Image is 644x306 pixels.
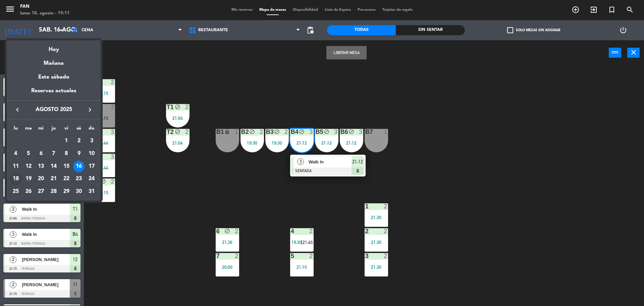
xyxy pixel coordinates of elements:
[73,161,85,172] div: 16
[60,160,73,173] td: 15 de agosto de 2025
[10,173,21,185] div: 18
[9,160,22,173] td: 11 de agosto de 2025
[85,135,98,147] td: 3 de agosto de 2025
[73,186,85,197] div: 30
[48,186,59,197] div: 28
[35,147,47,160] td: 6 de agosto de 2025
[22,124,35,135] th: martes
[35,172,47,185] td: 20 de agosto de 2025
[61,173,72,185] div: 22
[86,161,97,172] div: 17
[13,106,21,114] i: keyboard_arrow_left
[85,160,98,173] td: 17 de agosto de 2025
[22,185,35,198] td: 26 de agosto de 2025
[23,161,34,172] div: 12
[23,173,34,185] div: 19
[9,135,60,147] td: AGO.
[9,124,22,135] th: lunes
[22,160,35,173] td: 12 de agosto de 2025
[10,186,21,197] div: 25
[73,185,86,198] td: 30 de agosto de 2025
[35,160,47,173] td: 13 de agosto de 2025
[60,147,73,160] td: 8 de agosto de 2025
[23,186,34,197] div: 26
[23,105,84,114] span: agosto 2025
[48,173,59,185] div: 21
[10,161,21,172] div: 11
[85,172,98,185] td: 24 de agosto de 2025
[7,87,101,100] div: Reservas actuales
[9,172,22,185] td: 18 de agosto de 2025
[35,161,47,172] div: 13
[86,186,97,197] div: 31
[47,160,60,173] td: 14 de agosto de 2025
[11,105,23,114] button: keyboard_arrow_left
[73,172,86,185] td: 23 de agosto de 2025
[7,40,101,54] div: Hoy
[47,147,60,160] td: 7 de agosto de 2025
[35,124,47,135] th: miércoles
[60,135,73,147] td: 1 de agosto de 2025
[73,124,86,135] th: sábado
[84,105,96,114] button: keyboard_arrow_right
[60,124,73,135] th: viernes
[86,148,97,159] div: 10
[22,147,35,160] td: 5 de agosto de 2025
[73,160,86,173] td: 16 de agosto de 2025
[22,172,35,185] td: 19 de agosto de 2025
[35,148,47,159] div: 6
[35,186,47,197] div: 27
[35,185,47,198] td: 27 de agosto de 2025
[48,161,59,172] div: 14
[61,161,72,172] div: 15
[61,135,72,147] div: 1
[47,185,60,198] td: 28 de agosto de 2025
[86,173,97,185] div: 24
[35,173,47,185] div: 20
[85,124,98,135] th: domingo
[61,148,72,159] div: 8
[86,106,94,114] i: keyboard_arrow_right
[73,148,85,159] div: 9
[7,54,101,68] div: Mañana
[10,148,21,159] div: 4
[73,135,86,147] td: 2 de agosto de 2025
[47,124,60,135] th: jueves
[73,147,86,160] td: 9 de agosto de 2025
[60,185,73,198] td: 29 de agosto de 2025
[61,186,72,197] div: 29
[85,185,98,198] td: 31 de agosto de 2025
[9,185,22,198] td: 25 de agosto de 2025
[9,147,22,160] td: 4 de agosto de 2025
[86,135,97,147] div: 3
[73,135,85,147] div: 2
[85,147,98,160] td: 10 de agosto de 2025
[73,173,85,185] div: 23
[7,68,101,87] div: Este sábado
[48,148,59,159] div: 7
[60,172,73,185] td: 22 de agosto de 2025
[23,148,34,159] div: 5
[47,172,60,185] td: 21 de agosto de 2025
